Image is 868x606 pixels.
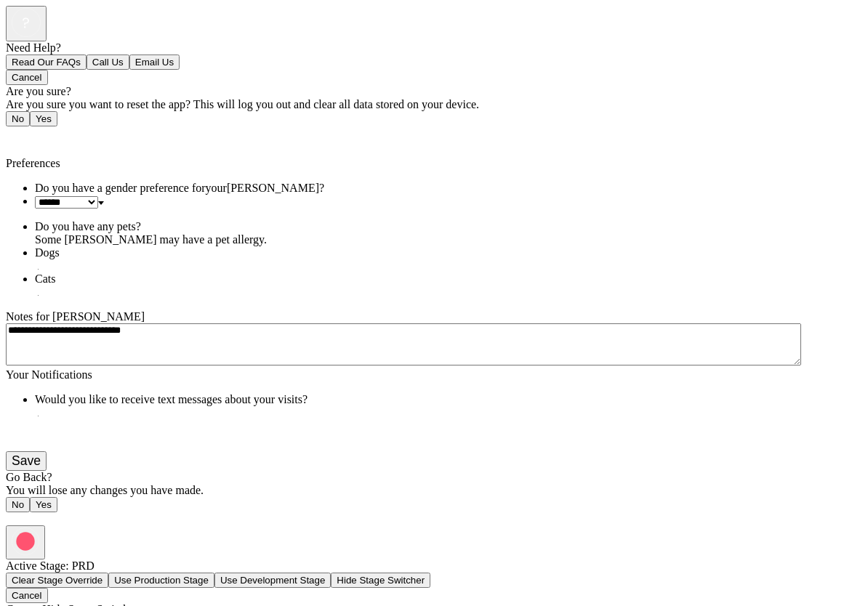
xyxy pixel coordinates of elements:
button: No [6,111,30,126]
button: Yes [30,497,57,512]
button: Use Development Stage [214,573,331,588]
button: Email Us [129,54,180,70]
div: Notes for [PERSON_NAME] [6,310,862,323]
div: Do you have a gender preference for your [PERSON_NAME]? [35,182,862,195]
input: Dogs [38,269,39,270]
button: Yes [30,111,57,126]
div: Dogs [35,246,862,259]
div: Cats [35,272,862,286]
a: Back [6,131,39,143]
button: Clear Stage Override [6,573,108,588]
span: Some [PERSON_NAME] may have a pet allergy. [35,233,267,246]
div: Are you sure you want to reset the app? This will log you out and clear all data stored on your d... [6,98,862,111]
button: No [6,497,30,512]
button: Cancel [6,70,48,85]
input: Cats [38,295,39,296]
button: Read Our FAQs [6,54,87,70]
div: Need Help? [6,41,862,54]
div: Your Notifications [6,368,862,381]
span: Preferences [6,157,60,169]
div: Are you sure? [6,85,862,98]
button: Use Production Stage [108,573,214,588]
button: Hide Stage Switcher [331,573,430,588]
button: Cancel [6,588,48,603]
button: Save [6,451,47,471]
div: Go Back? [6,471,862,484]
div: Would you like to receive text messages about your visits? [35,393,862,406]
div: Active Stage: PRD [6,559,862,573]
div: Do you have any pets? [35,220,862,233]
span: Back [15,131,39,143]
button: Call Us [87,54,129,70]
div: You will lose any changes you have made. [6,484,862,497]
